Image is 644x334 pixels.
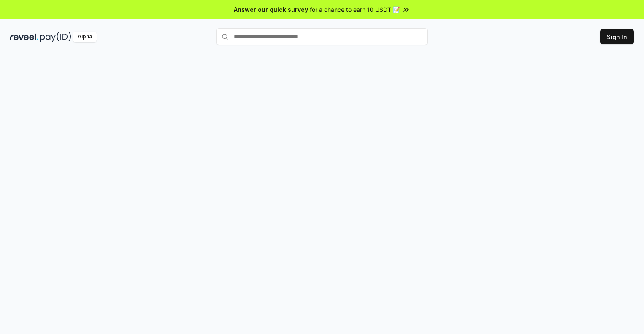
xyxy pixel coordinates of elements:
[600,29,634,44] button: Sign In
[10,32,38,42] img: reveel_dark
[310,5,400,14] span: for a chance to earn 10 USDT 📝
[40,32,71,42] img: pay_id
[234,5,308,14] span: Answer our quick survey
[73,32,97,42] div: Alpha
